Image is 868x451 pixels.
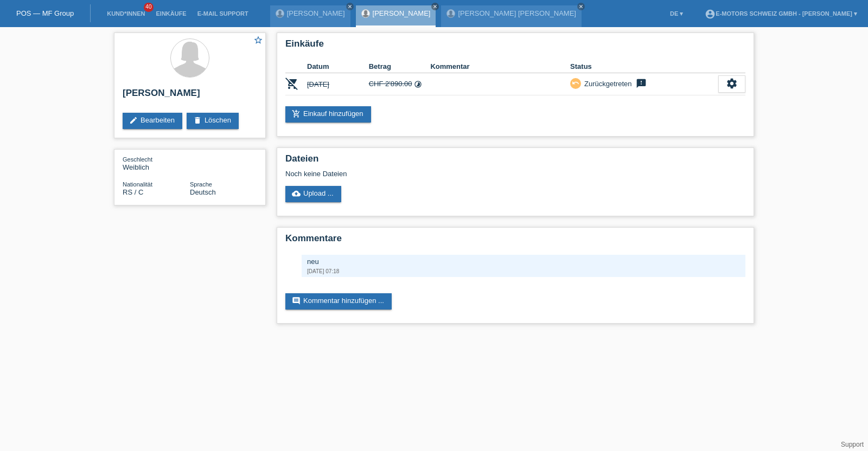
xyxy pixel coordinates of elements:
i: comment [292,297,301,305]
div: Zurückgetreten [581,78,631,89]
a: close [577,3,585,10]
span: Sprache [190,181,212,188]
i: undo [572,79,579,87]
a: Support [841,441,864,448]
i: cloud_upload [292,189,301,198]
a: deleteLöschen [187,113,239,129]
div: Noch keine Dateien [285,170,617,178]
h2: Einkäufe [285,38,745,55]
i: 12 Raten [414,80,422,88]
th: Status [570,60,718,73]
div: [DATE] 07:18 [307,268,740,274]
a: [PERSON_NAME] [287,9,345,17]
i: close [578,4,584,9]
a: Einkäufe [150,10,192,17]
th: Datum [307,60,369,73]
i: add_shopping_cart [292,109,301,118]
span: Geschlecht [123,156,152,163]
a: [PERSON_NAME] [373,9,431,17]
i: close [432,4,438,9]
span: Nationalität [123,181,152,188]
i: POSP00026668 [285,77,298,90]
a: Kund*innen [101,10,150,17]
th: Betrag [369,60,431,73]
i: settings [726,78,738,89]
a: [PERSON_NAME] [PERSON_NAME] [458,9,576,17]
i: star_border [253,35,263,45]
i: delete [193,116,202,125]
h2: Kommentare [285,233,745,249]
a: cloud_uploadUpload ... [285,186,341,202]
a: account_circleE-Motors Schweiz GmbH - [PERSON_NAME] ▾ [699,10,863,17]
th: Kommentar [430,60,570,73]
span: Serbien / C / 21.08.1989 [123,188,143,196]
span: Deutsch [190,188,216,196]
i: edit [129,116,138,125]
a: star_border [253,35,263,47]
div: Weiblich [123,155,190,171]
a: editBearbeiten [123,113,182,129]
td: CHF 2'890.00 [369,73,431,95]
td: [DATE] [307,73,369,95]
span: 40 [144,3,154,12]
a: commentKommentar hinzufügen ... [285,293,392,310]
h2: Dateien [285,153,745,170]
a: DE ▾ [665,10,688,17]
i: account_circle [705,9,716,20]
div: neu [307,257,740,266]
a: E-Mail Support [192,10,254,17]
h2: [PERSON_NAME] [123,88,257,104]
a: add_shopping_cartEinkauf hinzufügen [285,106,371,123]
a: POS — MF Group [16,9,74,17]
i: close [347,4,353,9]
a: close [346,3,354,10]
i: feedback [635,78,648,89]
a: close [431,3,439,10]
